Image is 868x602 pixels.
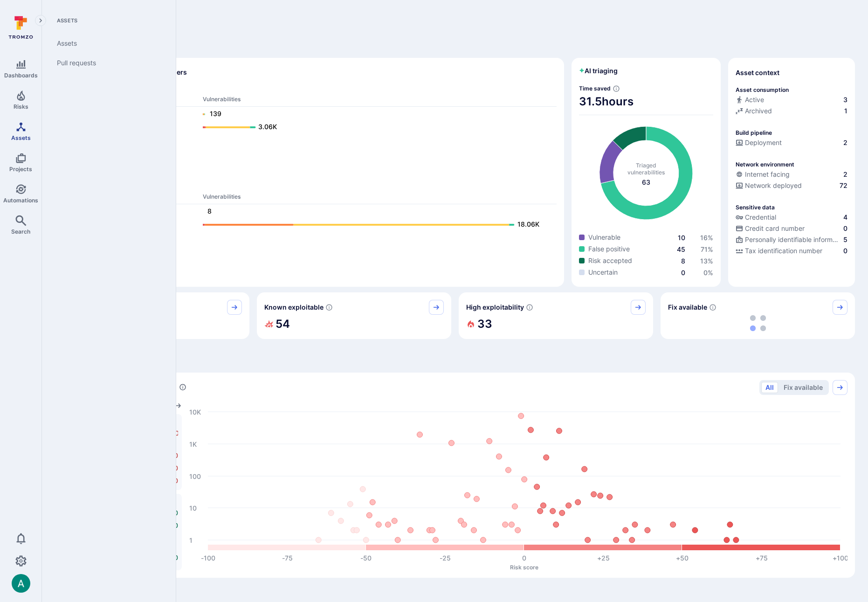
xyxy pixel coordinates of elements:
[12,574,30,593] img: ACg8ocLSa5mPYBaXNx3eFu_EmspyJX0laNWN7cXOFirfQ7srZveEpg=s96-c
[49,17,165,24] span: Assets
[325,304,333,311] svg: Confirmed exploitable by KEV
[736,213,847,222] a: Credential4
[642,178,650,187] span: total
[745,213,776,222] span: Credential
[440,554,451,562] text: -25
[597,554,610,562] text: +25
[37,17,44,25] i: Expand navigation menu
[736,68,779,77] span: Asset context
[736,106,847,118] div: Code repository is archived
[49,34,165,53] a: Assets
[843,246,847,256] span: 0
[179,382,186,392] div: Number of vulnerabilities in status 'Open' 'Triaged' and 'In process' grouped by score
[588,233,620,242] span: Vulnerable
[736,181,847,192] div: Evidence that the asset is packaged and deployed somewhere
[703,269,713,277] span: 0 %
[736,95,847,106] div: Commits seen in the last 180 days
[3,197,38,204] span: Automations
[833,554,848,562] text: +100
[736,138,847,149] div: Configured deployment pipeline
[843,138,847,147] span: 2
[526,304,533,311] svg: EPSS score ≥ 0.7
[756,554,768,562] text: +75
[477,315,492,333] h2: 33
[360,554,372,562] text: -50
[750,315,766,331] img: Loading...
[843,95,847,104] span: 3
[843,235,847,244] span: 5
[736,129,772,136] p: Build pipeline
[745,181,802,190] span: Network deployed
[843,170,847,179] span: 2
[709,304,716,311] svg: Vulnerabilities with fix available
[736,86,789,93] p: Asset consumption
[736,95,764,104] div: Active
[703,269,713,277] a: 0%
[736,235,841,244] div: Personally identifiable information (PII)
[517,220,539,228] text: 18.06K
[736,95,847,104] a: Active3
[745,95,764,104] span: Active
[736,161,794,168] p: Network environment
[62,84,557,91] span: Dev scanners
[736,181,847,190] a: Network deployed72
[736,246,847,256] a: Tax identification number0
[466,303,524,312] span: High exploitability
[736,246,847,257] div: Evidence indicative of processing tax identification numbers
[201,554,215,562] text: -100
[736,138,847,147] a: Deployment2
[11,228,30,235] span: Search
[736,224,805,233] div: Credit card number
[700,257,713,265] span: 13 %
[736,235,847,244] a: Personally identifiable information (PII)5
[189,472,201,480] text: 100
[736,181,802,190] div: Network deployed
[736,170,790,179] div: Internet facing
[210,110,221,118] text: 139
[203,122,547,133] a: 3.06K
[9,166,32,173] span: Projects
[745,106,772,116] span: Archived
[522,554,526,562] text: 0
[840,181,847,190] span: 72
[681,257,685,265] a: 8
[189,536,193,544] text: 1
[736,170,847,181] div: Evidence that an asset is internet facing
[661,292,855,339] div: Fix available
[11,134,31,141] span: Assets
[745,235,841,244] span: Personally identifiable information (PII)
[668,303,707,312] span: Fix available
[579,94,713,109] span: 31.5 hours
[736,170,847,179] a: Internet facing2
[55,354,855,367] span: Prioritize
[510,563,538,570] text: Risk score
[203,219,547,230] a: 18.06K
[736,106,772,116] div: Archived
[736,213,776,222] div: Credential
[202,95,557,107] th: Vulnerabilities
[745,246,822,256] span: Tax identification number
[282,554,293,562] text: -75
[203,206,547,217] a: 8
[14,103,28,110] span: Risks
[844,106,847,116] span: 1
[257,292,451,339] div: Known exploitable
[627,162,665,176] span: Triaged vulnerabilities
[678,234,685,242] span: 10
[736,246,822,256] div: Tax identification number
[677,245,685,253] a: 45
[668,315,847,332] div: loading spinner
[843,213,847,222] span: 4
[202,193,557,204] th: Vulnerabilities
[12,574,30,593] div: Arjan Dehar
[62,182,557,189] span: Ops scanners
[264,303,324,312] span: Known exploitable
[745,170,790,179] span: Internet facing
[681,269,685,277] a: 0
[207,207,212,215] text: 8
[4,72,38,79] span: Dashboards
[459,292,653,339] div: High exploitability
[779,382,827,393] button: Fix available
